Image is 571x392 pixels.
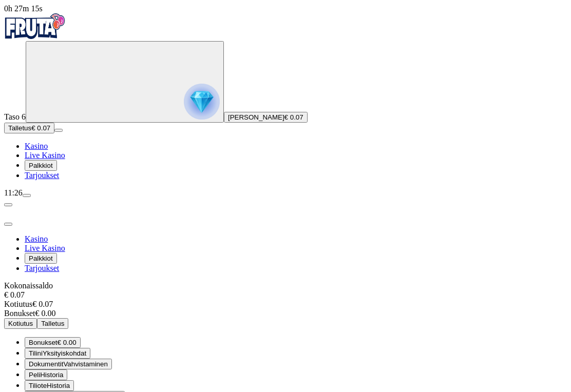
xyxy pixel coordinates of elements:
span: Tiliote [29,382,47,389]
span: Historia [47,382,70,389]
button: menu [54,129,63,132]
img: Fruta [4,13,66,39]
button: Talletusplus icon€ 0.07 [4,123,54,133]
span: Kotiutus [4,300,32,308]
button: Palkkiot [25,160,57,171]
span: 11:26 [4,188,23,197]
button: [PERSON_NAME]€ 0.07 [224,112,308,123]
nav: Primary [4,13,567,180]
button: reward progress [26,41,224,123]
span: Talletus [8,124,31,132]
span: Kotiutus [8,320,33,327]
span: Talletus [41,320,64,327]
a: Live Kasino [25,151,65,160]
button: doc iconDokumentitVahvistaminen [25,359,112,369]
div: Kokonaissaldo [4,281,567,300]
a: Tarjoukset [25,171,59,180]
button: close [4,223,12,226]
span: Peli [29,371,40,379]
nav: Main menu [4,142,567,180]
span: [PERSON_NAME] [228,113,284,121]
span: Palkkiot [29,254,53,262]
a: Tarjoukset [25,264,59,272]
img: reward progress [184,84,220,120]
span: Taso 6 [4,112,26,121]
button: chevron-left icon [4,203,12,206]
span: Palkkiot [29,162,53,169]
span: Vahvistaminen [63,360,107,368]
button: credit-card iconTilioteHistoria [25,380,74,391]
span: Yksityiskohdat [43,349,86,357]
div: € 0.07 [4,290,567,300]
span: Bonukset [29,339,58,346]
span: € 0.07 [31,124,50,132]
button: 777 iconPeliHistoria [25,369,67,380]
a: Live Kasino [25,244,65,252]
a: Fruta [4,32,66,41]
div: € 0.00 [4,309,567,318]
span: Bonukset [4,309,35,318]
button: smiley iconBonukset€ 0.00 [25,337,81,348]
span: Dokumentit [29,360,63,368]
nav: Main menu [4,234,567,273]
div: € 0.07 [4,300,567,309]
button: Palkkiot [25,253,57,264]
span: € 0.00 [58,339,77,346]
span: € 0.07 [284,113,303,121]
a: Kasino [25,142,48,150]
span: Tilini [29,349,43,357]
button: Talletus [37,318,68,329]
a: Kasino [25,234,48,243]
span: Historia [40,371,63,379]
span: user session time [4,4,43,13]
button: user iconTiliniYksityiskohdat [25,348,90,359]
button: Kotiutus [4,318,37,329]
button: menu [23,194,31,197]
